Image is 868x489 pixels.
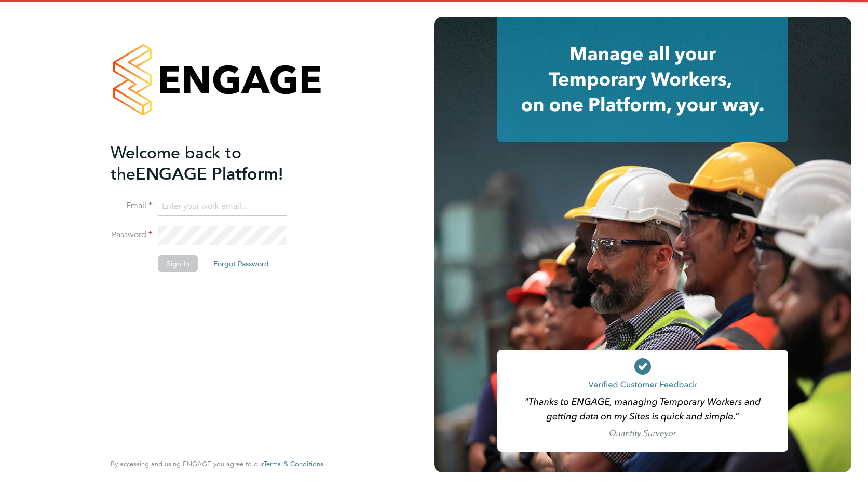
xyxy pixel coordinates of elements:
span: Terms & Conditions [264,459,323,468]
h2: ENGAGE Platform! [111,142,313,185]
a: Terms & Conditions [264,460,323,468]
label: Email [111,200,152,211]
label: Password [111,229,152,240]
button: Forgot Password [205,255,277,272]
span: By accessing and using ENGAGE you agree to our [111,459,323,468]
input: Enter your work email... [158,197,287,216]
button: Sign In [158,255,198,272]
span: Welcome back to the [111,143,241,184]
